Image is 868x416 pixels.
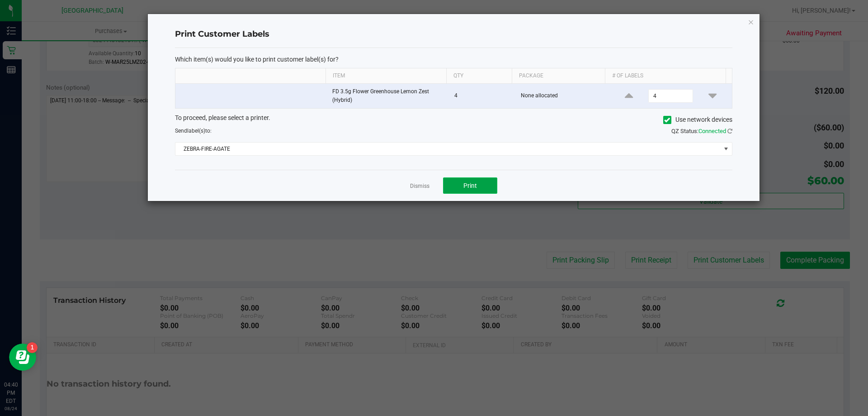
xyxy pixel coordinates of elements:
[512,68,605,84] th: Package
[168,113,739,127] div: To proceed, please select a printer.
[325,68,446,84] th: Item
[449,84,515,108] td: 4
[175,143,721,155] span: ZEBRA-FIRE-AGATE
[671,128,732,134] span: QZ Status:
[446,68,512,84] th: Qty
[327,84,449,108] td: FD 3.5g Flower Greenhouse Lemon Zest (Hybrid)
[410,182,429,190] a: Dismiss
[9,344,36,371] iframe: Resource center
[698,128,726,134] span: Connected
[443,177,497,194] button: Print
[463,182,477,189] span: Print
[175,29,732,40] h4: Print Customer Labels
[175,128,212,134] span: Send to:
[27,342,38,353] iframe: Resource center unread badge
[187,128,205,134] span: label(s)
[663,115,732,124] label: Use network devices
[175,55,732,63] p: Which item(s) would you like to print customer label(s) for?
[605,68,726,84] th: # of labels
[515,84,610,108] td: None allocated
